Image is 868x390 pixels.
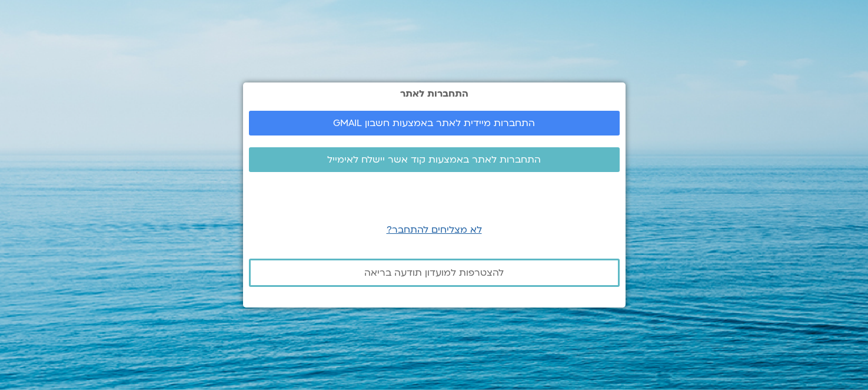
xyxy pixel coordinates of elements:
span: התחברות לאתר באמצעות קוד אשר יישלח לאימייל [327,154,541,165]
span: התחברות מיידית לאתר באמצעות חשבון GMAIL [333,118,535,128]
h2: התחברות לאתר [249,88,620,99]
a: התחברות מיידית לאתר באמצעות חשבון GMAIL [249,111,620,135]
a: לא מצליחים להתחבר? [387,223,482,236]
span: להצטרפות למועדון תודעה בריאה [364,267,504,278]
a: התחברות לאתר באמצעות קוד אשר יישלח לאימייל [249,147,620,172]
a: להצטרפות למועדון תודעה בריאה [249,259,620,287]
